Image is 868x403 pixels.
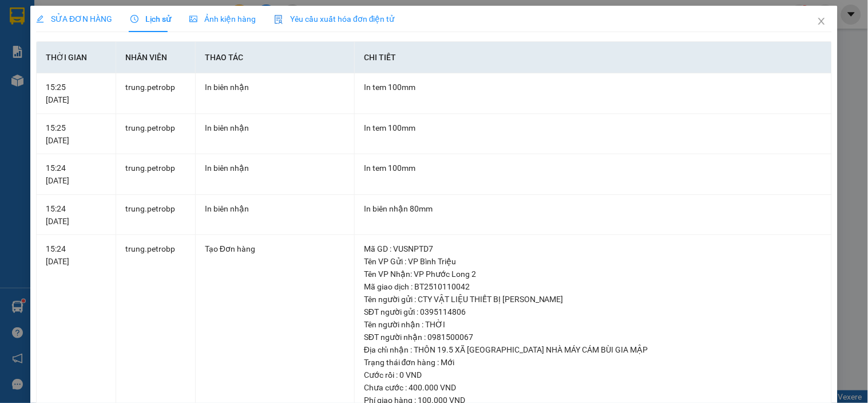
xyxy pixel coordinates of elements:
div: In biên nhận [205,162,345,174]
span: SỬA ĐƠN HÀNG [36,14,112,24]
div: Tên người gửi : CTY VẬT LIỆU THIẾT BỊ [PERSON_NAME] [364,293,822,306]
div: HOA BIỂN [10,37,81,51]
td: trung.petrobp [116,73,196,114]
span: Lịch sử [130,14,171,24]
span: Nhận: [89,11,117,23]
div: Cước rồi : 0 VND [364,369,822,381]
span: CC : [88,77,104,89]
div: 15:24 [DATE] [46,162,106,187]
span: close [817,17,826,26]
td: trung.petrobp [116,114,196,155]
span: Gửi: [10,11,27,23]
div: In biên nhận [205,202,345,215]
div: 15:25 [DATE] [46,81,106,106]
div: In biên nhận 80mm [364,202,822,215]
div: Địa chỉ nhận : THÔN 19.5 XÃ [GEOGRAPHIC_DATA] NHÀ MÁY CÁM BÙI GIA MẬP [364,343,822,356]
div: In biên nhận [205,122,345,134]
div: Tên VP Nhận: VP Phước Long 2 [364,268,822,280]
div: Tên người nhận : THỜI [364,318,822,331]
th: Chi tiết [355,42,832,73]
span: Yêu cầu xuất hóa đơn điện tử [274,14,395,24]
div: 15:24 [DATE] [46,202,106,228]
span: clock-circle [130,15,138,23]
div: Tạo Đơn hàng [205,242,345,255]
div: Mã GD : VUSNPTD7 [364,242,822,255]
div: 70.000 [88,74,182,90]
div: 15:24 [DATE] [46,242,106,268]
div: In tem 100mm [364,122,822,134]
div: Mã giao dịch : BT2510110042 [364,280,822,293]
th: Thao tác [196,42,355,73]
button: Close [806,6,838,38]
span: picture [189,15,197,23]
div: In tem 100mm [364,81,822,93]
th: Thời gian [37,42,116,73]
div: Tên VP Gửi : VP Bình Triệu [364,255,822,268]
span: Ảnh kiện hàng [189,14,256,24]
td: trung.petrobp [116,195,196,236]
div: Trạng thái đơn hàng : Mới [364,356,822,369]
span: edit [36,15,44,23]
div: In biên nhận [205,81,345,93]
th: Nhân viên [116,42,196,73]
img: icon [274,15,283,24]
div: SĐT người nhận : 0981500067 [364,331,822,343]
div: 15:25 [DATE] [46,122,106,147]
div: In tem 100mm [364,162,822,174]
div: Chưa cước : 400.000 VND [364,381,822,394]
div: VP Quận 5 [10,10,81,37]
div: [PERSON_NAME] [89,37,181,51]
div: VP Phước Long 2 [89,10,181,37]
div: SĐT người gửi : 0395114806 [364,306,822,318]
td: trung.petrobp [116,154,196,195]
